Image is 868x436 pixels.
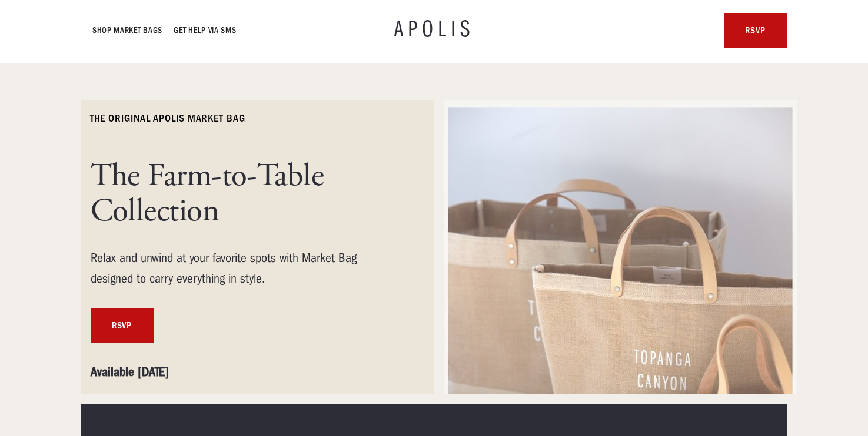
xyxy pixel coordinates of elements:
[91,248,397,289] div: Relax and unwind at your favorite spots with Market Bag designed to carry everything in style.
[394,19,474,42] a: APOLIS
[174,24,237,38] a: GET HELP VIA SMS
[93,24,163,38] a: Shop Market bags
[91,308,154,343] a: RSVP
[724,13,787,48] a: rsvp
[91,364,169,380] strong: Available [DATE]
[91,112,245,126] h6: The ORIGINAL Apolis market bag
[91,159,397,229] h1: The Farm-to-Table Collection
